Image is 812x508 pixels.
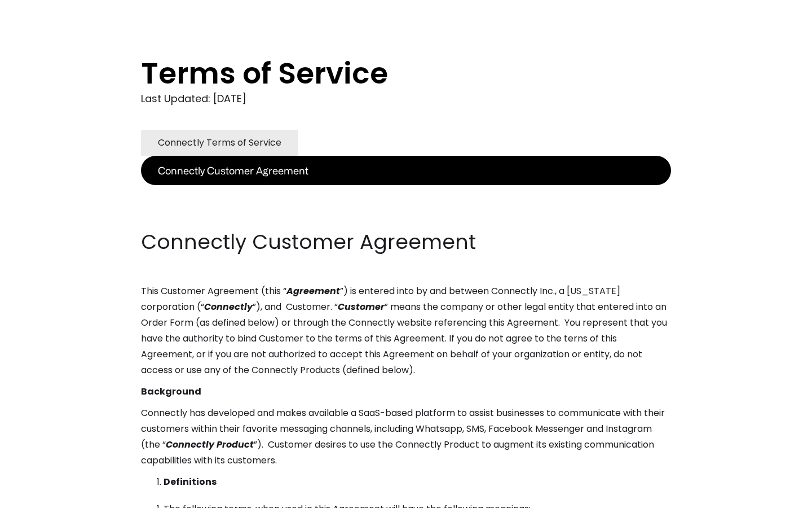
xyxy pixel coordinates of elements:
[166,438,254,451] em: Connectly Product
[141,405,671,468] p: Connectly has developed and makes available a SaaS-based platform to assist businesses to communi...
[23,488,68,504] ul: Language list
[141,90,671,107] div: Last Updated: [DATE]
[141,385,201,398] strong: Background
[141,185,671,201] p: ‍
[164,475,217,488] strong: Definitions
[11,487,68,504] aside: Language selected: English
[141,207,671,222] p: ‍
[158,135,281,151] div: Connectly Terms of Service
[286,284,340,297] em: Agreement
[141,228,671,256] h2: Connectly Customer Agreement
[141,283,671,378] p: This Customer Agreement (this “ ”) is entered into by and between Connectly Inc., a [US_STATE] co...
[158,163,308,178] div: Connectly Customer Agreement
[204,300,253,313] em: Connectly
[338,300,385,313] em: Customer
[141,56,626,90] h1: Terms of Service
